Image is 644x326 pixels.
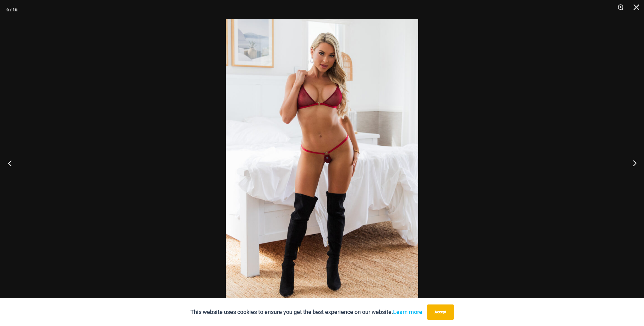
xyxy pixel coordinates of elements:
p: This website uses cookies to ensure you get the best experience on our website. [190,307,422,317]
button: Accept [427,304,454,320]
button: Next [620,147,644,179]
img: Guilty Pleasures Red 1045 Bra 689 Micro 01 [226,19,418,307]
div: 6 / 16 [6,5,17,14]
a: Learn more [393,309,422,315]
